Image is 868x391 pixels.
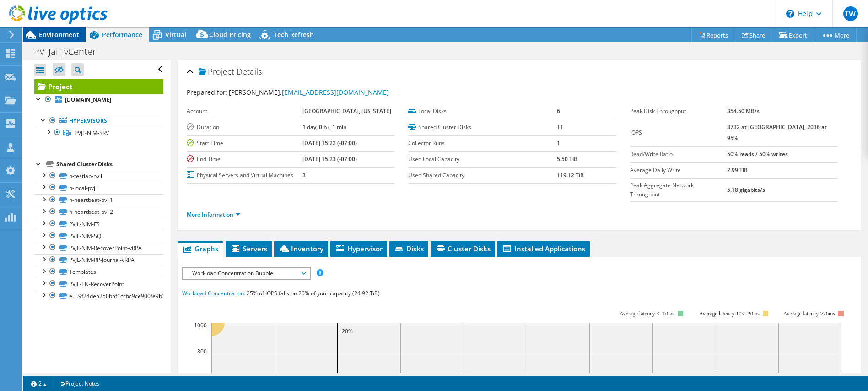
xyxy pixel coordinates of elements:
[727,123,827,142] b: 3732 at [GEOGRAPHIC_DATA], 2036 at 95%
[630,128,728,137] label: IOPS
[772,28,814,42] a: Export
[727,107,760,115] b: 354.50 MB/s
[187,171,302,180] label: Physical Servers and Virtual Machines
[75,129,109,137] span: PVJL-NIM-SRV
[187,211,240,218] a: More Information
[408,107,557,116] label: Local Disks
[231,244,267,253] span: Servers
[56,159,163,170] div: Shared Cluster Disks
[727,166,748,174] b: 2.99 TiB
[34,242,163,254] a: PVJL-NIM-RecoverPoint-vRPA
[630,166,728,175] label: Average Daily Write
[34,170,163,182] a: n-testlab-pvjl
[557,171,584,179] b: 119.12 TiB
[34,290,163,302] a: eui.9f24de5250b5f1cc6c9ce900fe9b3ac9
[408,155,557,164] label: Used Local Capacity
[34,230,163,242] a: PVJL-NIM-SQL
[53,378,106,389] a: Project Notes
[34,218,163,230] a: PVJL-NIM-FS
[237,66,262,77] span: Details
[630,107,728,116] label: Peak Disk Throughput
[691,28,735,42] a: Reports
[197,348,207,355] text: 800
[435,244,491,253] span: Cluster Disks
[165,30,186,39] span: Virtual
[279,244,323,253] span: Inventory
[34,194,163,206] a: n-heartbeat-pvjl1
[735,28,772,42] a: Share
[34,182,163,194] a: n-local-pvjl
[783,310,835,317] text: Average latency >20ms
[282,88,389,97] a: [EMAIL_ADDRESS][DOMAIN_NAME]
[34,94,163,106] a: [DOMAIN_NAME]
[229,88,389,97] span: [PERSON_NAME],
[342,327,353,335] text: 20%
[814,28,857,42] a: More
[209,30,251,39] span: Cloud Pricing
[187,139,302,148] label: Start Time
[408,171,557,180] label: Used Shared Capacity
[557,107,560,115] b: 6
[102,30,142,39] span: Performance
[34,115,163,127] a: Hypervisors
[394,244,424,253] span: Disks
[335,244,383,253] span: Hypervisor
[199,67,234,76] span: Project
[843,6,858,21] span: TW
[557,139,560,147] b: 1
[557,155,577,163] b: 5.50 TiB
[65,96,111,103] b: [DOMAIN_NAME]
[30,47,110,57] h1: PV_Jail_vCenter
[247,289,380,297] span: 25% of IOPS falls on 20% of your capacity (24.92 TiB)
[34,278,163,290] a: PVJL-TN-RecoverPoint
[187,155,302,164] label: End Time
[274,30,314,39] span: Tech Refresh
[630,181,728,199] label: Peak Aggregate Network Throughput
[25,378,53,389] a: 2
[502,244,585,253] span: Installed Applications
[187,88,227,97] label: Prepared for:
[182,244,218,253] span: Graphs
[408,123,557,132] label: Shared Cluster Disks
[302,123,347,131] b: 1 day, 0 hr, 1 min
[699,310,760,317] tspan: Average latency 10<=20ms
[727,186,765,194] b: 5.18 gigabits/s
[786,10,794,18] svg: \n
[194,321,207,329] text: 1000
[727,150,788,158] b: 50% reads / 50% writes
[408,139,557,148] label: Collector Runs
[187,107,302,116] label: Account
[182,289,245,297] span: Workload Concentration:
[620,310,674,317] tspan: Average latency <=10ms
[34,79,163,94] a: Project
[34,266,163,278] a: Templates
[557,123,563,131] b: 11
[34,254,163,266] a: PVJL-NIM-RP-Journal-vRPA
[302,171,306,179] b: 3
[34,206,163,218] a: n-heartbeat-pvjl2
[302,155,357,163] b: [DATE] 15:23 (-07:00)
[39,30,79,39] span: Environment
[187,123,302,132] label: Duration
[630,150,728,159] label: Read/Write Ratio
[302,139,357,147] b: [DATE] 15:22 (-07:00)
[34,127,163,139] a: PVJL-NIM-SRV
[302,107,391,115] b: [GEOGRAPHIC_DATA], [US_STATE]
[188,268,305,279] span: Workload Concentration Bubble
